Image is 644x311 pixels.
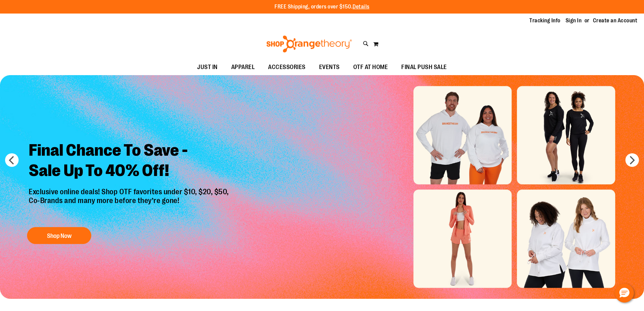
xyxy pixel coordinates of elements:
p: Exclusive online deals! Shop OTF favorites under $10, $20, $50, Co-Brands and many more before th... [24,187,236,221]
button: Shop Now [27,227,91,244]
button: prev [5,153,19,167]
span: OTF AT HOME [353,60,388,75]
a: Sign In [566,17,582,24]
span: JUST IN [197,60,218,75]
p: FREE Shipping, orders over $150. [275,3,369,11]
a: OTF AT HOME [347,60,395,75]
span: EVENTS [319,60,340,75]
span: APPAREL [231,60,255,75]
span: FINAL PUSH SALE [401,60,447,75]
a: APPAREL [224,60,262,75]
a: Create an Account [593,17,638,24]
span: ACCESSORIES [268,60,306,75]
a: Final Chance To Save -Sale Up To 40% Off! Exclusive online deals! Shop OTF favorites under $10, $... [24,135,236,248]
h2: Final Chance To Save - Sale Up To 40% Off! [24,135,236,187]
button: Hello, have a question? Let’s chat. [615,284,634,303]
button: next [625,153,639,167]
a: ACCESSORIES [261,60,312,75]
a: Tracking Info [529,17,560,24]
a: FINAL PUSH SALE [395,60,454,75]
img: Shop Orangetheory [265,36,353,52]
a: JUST IN [190,60,224,75]
a: EVENTS [312,60,347,75]
a: Details [353,4,369,10]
